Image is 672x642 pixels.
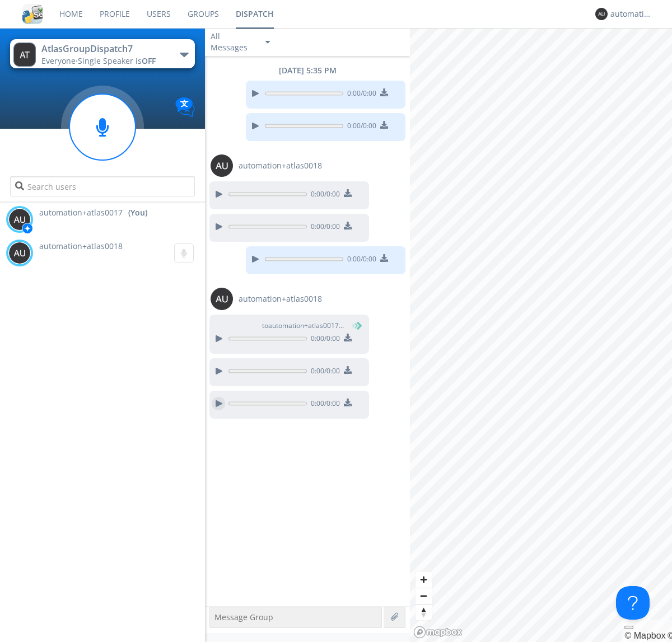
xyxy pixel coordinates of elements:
[39,207,123,218] span: automation+atlas0017
[307,222,340,234] span: 0:00 / 0:00
[416,571,432,588] button: Zoom in
[211,154,233,177] img: 373638.png
[380,121,388,129] img: download media button
[416,604,432,620] span: Reset bearing to north
[205,65,410,76] div: [DATE] 5:35 PM
[211,288,233,310] img: 373638.png
[8,208,31,231] img: 373638.png
[624,626,633,629] button: Toggle attribution
[307,399,340,411] span: 0:00 / 0:00
[262,321,346,331] span: to automation+atlas0017
[344,366,352,374] img: download media button
[343,254,376,266] span: 0:00 / 0:00
[344,334,352,341] img: download media button
[343,121,376,133] span: 0:00 / 0:00
[380,254,388,262] img: download media button
[380,88,388,96] img: download media button
[13,43,36,67] img: 373638.png
[239,160,322,171] span: automation+atlas0018
[8,242,31,264] img: 373638.png
[10,39,194,68] button: AtlasGroupDispatch7Everyone·Single Speaker isOFF
[416,604,432,620] button: Reset bearing to north
[343,88,376,101] span: 0:00 / 0:00
[239,293,322,304] span: automation+atlas0018
[416,588,432,604] button: Zoom out
[128,207,147,218] div: (You)
[142,55,156,66] span: OFF
[624,631,665,640] a: Mapbox
[616,586,650,620] iframe: Toggle Customer Support
[41,55,167,67] div: Everyone ·
[22,4,43,24] img: cddb5a64eb264b2086981ab96f4c1ba7
[41,43,167,55] div: AtlasGroupDispatch7
[307,334,340,346] span: 0:00 / 0:00
[595,8,608,20] img: 373638.png
[39,241,123,251] span: automation+atlas0018
[610,8,652,20] div: automation+atlas0017
[344,189,352,197] img: download media button
[416,588,432,604] span: Zoom out
[307,366,340,378] span: 0:00 / 0:00
[344,399,352,406] img: download media button
[307,189,340,201] span: 0:00 / 0:00
[344,321,361,330] span: (You)
[78,55,156,66] span: Single Speaker is
[413,626,463,639] a: Mapbox logo
[10,176,194,196] input: Search users
[175,97,195,117] img: Translation enabled
[344,222,352,229] img: download media button
[265,41,270,44] img: caret-down-sm.svg
[211,31,255,53] div: All Messages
